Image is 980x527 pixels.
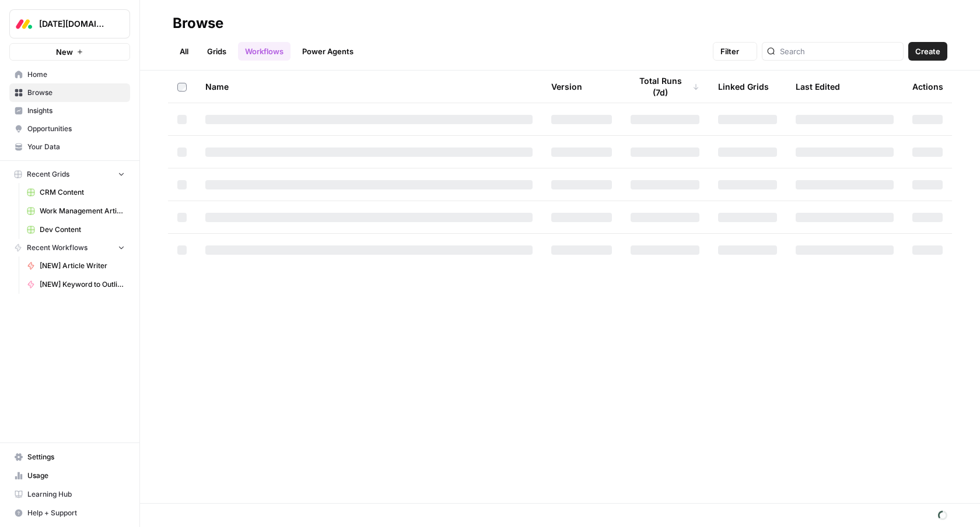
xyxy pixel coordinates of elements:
[13,13,34,34] img: Monday.com Logo
[22,220,130,239] a: Dev Content
[9,120,130,138] a: Opportunities
[912,71,943,103] div: Actions
[9,485,130,504] a: Learning Hub
[796,71,840,103] div: Last Edited
[780,45,898,57] input: Search
[27,489,125,500] span: Learning Hub
[238,42,290,61] a: Workflows
[27,169,69,180] span: Recent Grids
[908,42,947,61] button: Create
[27,142,125,152] span: Your Data
[40,279,125,290] span: [NEW] Keyword to Outline
[39,18,110,30] span: [DATE][DOMAIN_NAME]
[9,9,130,38] button: Workspace: Monday.com
[40,261,125,271] span: [NEW] Article Writer
[22,275,130,294] a: [NEW] Keyword to Outline
[9,138,130,156] a: Your Data
[173,14,223,33] div: Browse
[9,448,130,466] a: Settings
[22,257,130,275] a: [NEW] Article Writer
[27,508,125,518] span: Help + Support
[9,83,130,102] a: Browse
[720,45,739,57] span: Filter
[205,71,533,103] div: Name
[27,470,125,481] span: Usage
[551,71,582,103] div: Version
[40,187,125,198] span: CRM Content
[27,452,125,462] span: Settings
[9,166,130,183] button: Recent Grids
[718,71,769,103] div: Linked Grids
[22,183,130,202] a: CRM Content
[27,69,125,80] span: Home
[9,466,130,485] a: Usage
[27,87,125,98] span: Browse
[9,65,130,84] a: Home
[173,42,195,61] a: All
[27,106,125,116] span: Insights
[22,202,130,220] a: Work Management Article Grid
[295,42,360,61] a: Power Agents
[200,42,233,61] a: Grids
[9,101,130,120] a: Insights
[9,43,130,61] button: New
[713,42,757,61] button: Filter
[40,206,125,216] span: Work Management Article Grid
[9,504,130,522] button: Help + Support
[56,46,73,58] span: New
[40,224,125,235] span: Dev Content
[915,45,940,57] span: Create
[9,239,130,257] button: Recent Workflows
[27,124,125,134] span: Opportunities
[631,71,699,103] div: Total Runs (7d)
[27,243,87,253] span: Recent Workflows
